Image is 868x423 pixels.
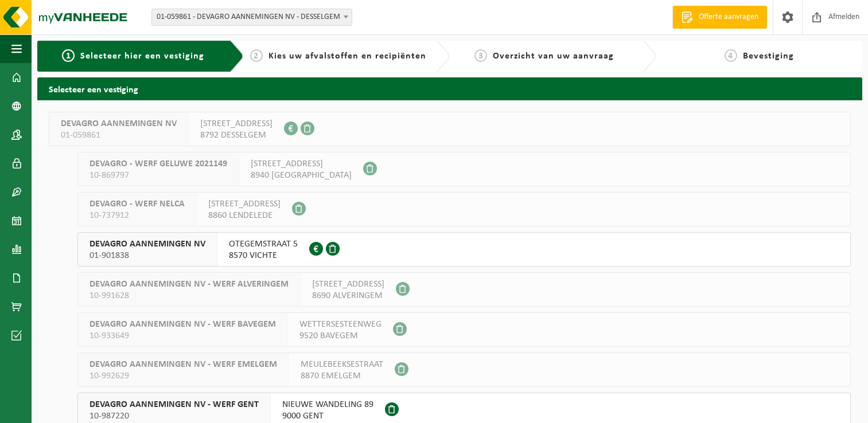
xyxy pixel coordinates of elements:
[493,52,614,61] span: Overzicht van uw aanvraag
[312,279,384,290] span: [STREET_ADDRESS]
[725,49,737,62] span: 4
[152,9,352,25] span: 01-059861 - DEVAGRO AANNEMINGEN NV - DESSELGEM
[312,290,384,301] span: 8690 ALVERINGEM
[61,130,177,141] span: 01-059861
[299,319,382,330] span: WETTERSESTEENWEG
[89,279,289,290] span: DEVAGRO AANNEMINGEN NV - WERF ALVERINGEM
[89,399,259,410] span: DEVAGRO AANNEMINGEN NV - WERF GENT
[89,290,289,301] span: 10-991628
[200,130,273,141] span: 8792 DESSELGEM
[229,250,298,261] span: 8570 VICHTE
[696,11,761,23] span: Offerte aanvragen
[89,170,227,181] span: 10-869797
[743,52,794,61] span: Bevestiging
[200,118,273,130] span: [STREET_ADDRESS]
[251,170,352,181] span: 8940 [GEOGRAPHIC_DATA]
[89,410,259,422] span: 10-987220
[282,410,373,422] span: 9000 GENT
[151,9,352,26] span: 01-059861 - DEVAGRO AANNEMINGEN NV - DESSELGEM
[62,49,75,62] span: 1
[250,49,263,62] span: 2
[80,52,204,61] span: Selecteer hier een vestiging
[229,238,298,250] span: OTEGEMSTRAAT 5
[37,77,862,100] h2: Selecteer een vestiging
[299,330,382,342] span: 9520 BAVEGEM
[251,158,352,170] span: [STREET_ADDRESS]
[282,399,373,410] span: NIEUWE WANDELING 89
[89,330,276,342] span: 10-933649
[77,232,851,267] button: DEVAGRO AANNEMINGEN NV 01-901838 OTEGEMSTRAAT 58570 VICHTE
[89,198,185,210] span: DEVAGRO - WERF NELCA
[89,370,277,382] span: 10-992629
[89,210,185,221] span: 10-737912
[474,49,487,62] span: 3
[61,118,177,130] span: DEVAGRO AANNEMINGEN NV
[672,6,767,29] a: Offerte aanvragen
[268,52,426,61] span: Kies uw afvalstoffen en recipiënten
[301,370,383,382] span: 8870 EMELGEM
[89,158,227,170] span: DEVAGRO - WERF GELUWE 2021149
[89,238,205,250] span: DEVAGRO AANNEMINGEN NV
[89,250,205,261] span: 01-901838
[208,198,281,210] span: [STREET_ADDRESS]
[208,210,281,221] span: 8860 LENDELEDE
[89,359,277,370] span: DEVAGRO AANNEMINGEN NV - WERF EMELGEM
[89,319,276,330] span: DEVAGRO AANNEMINGEN NV - WERF BAVEGEM
[301,359,383,370] span: MEULEBEEKSESTRAAT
